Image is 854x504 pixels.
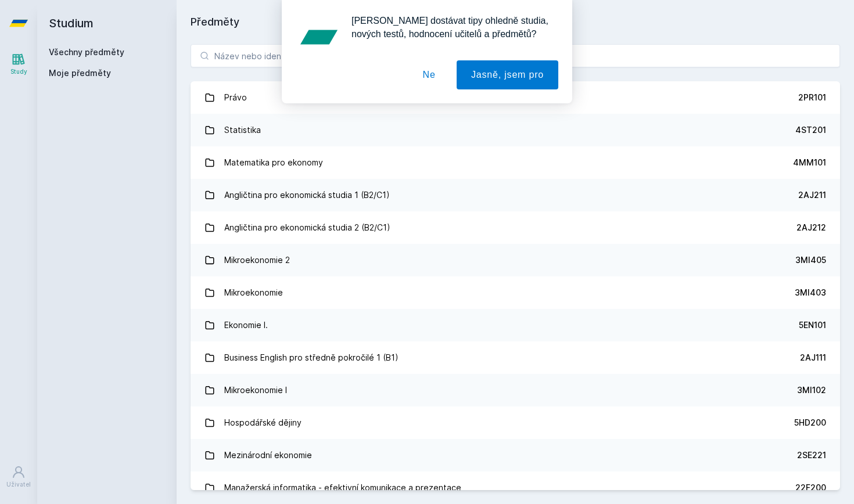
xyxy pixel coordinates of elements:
div: Mikroekonomie I [224,379,287,402]
div: 4ST201 [795,124,826,136]
div: 22F200 [795,482,826,494]
button: Jasně, jsem pro [457,60,558,89]
a: Uživatel [2,459,35,495]
img: notification icon [296,14,342,60]
a: Mikroekonomie 3MI403 [191,276,840,309]
div: 2SE221 [797,449,826,461]
div: Angličtina pro ekonomická studia 2 (B2/C1) [224,216,390,239]
div: 5EN101 [799,319,826,331]
div: Business English pro středně pokročilé 1 (B1) [224,346,399,369]
a: Mezinárodní ekonomie 2SE221 [191,439,840,471]
div: 4MM101 [793,157,826,168]
div: 3MI405 [795,254,826,266]
a: Statistika 4ST201 [191,114,840,146]
div: 2AJ111 [800,352,826,363]
div: Hospodářské dějiny [224,411,302,434]
div: Matematika pro ekonomy [224,151,323,174]
div: 3MI102 [797,384,826,396]
div: Mikroekonomie 2 [224,249,290,272]
div: Mezinárodní ekonomie [224,444,312,467]
a: Angličtina pro ekonomická studia 1 (B2/C1) 2AJ211 [191,179,840,211]
div: Statistika [224,118,261,142]
div: 5HD200 [794,417,826,429]
button: Ne [408,60,450,89]
a: Manažerská informatika - efektivní komunikace a prezentace 22F200 [191,471,840,504]
a: Business English pro středně pokročilé 1 (B1) 2AJ111 [191,341,840,374]
a: Matematika pro ekonomy 4MM101 [191,146,840,179]
div: Angličtina pro ekonomická studia 1 (B2/C1) [224,183,390,207]
a: Ekonomie I. 5EN101 [191,309,840,341]
div: 3MI403 [795,287,826,298]
div: Mikroekonomie [224,281,283,304]
a: Hospodářské dějiny 5HD200 [191,406,840,439]
a: Mikroekonomie 2 3MI405 [191,244,840,276]
div: Ekonomie I. [224,314,268,337]
div: 2AJ211 [798,189,826,201]
a: Mikroekonomie I 3MI102 [191,374,840,406]
div: Uživatel [6,480,31,489]
div: [PERSON_NAME] dostávat tipy ohledně studia, nových testů, hodnocení učitelů a předmětů? [342,14,558,41]
a: Angličtina pro ekonomická studia 2 (B2/C1) 2AJ212 [191,211,840,244]
div: Manažerská informatika - efektivní komunikace a prezentace [224,476,461,499]
div: 2AJ212 [796,222,826,233]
